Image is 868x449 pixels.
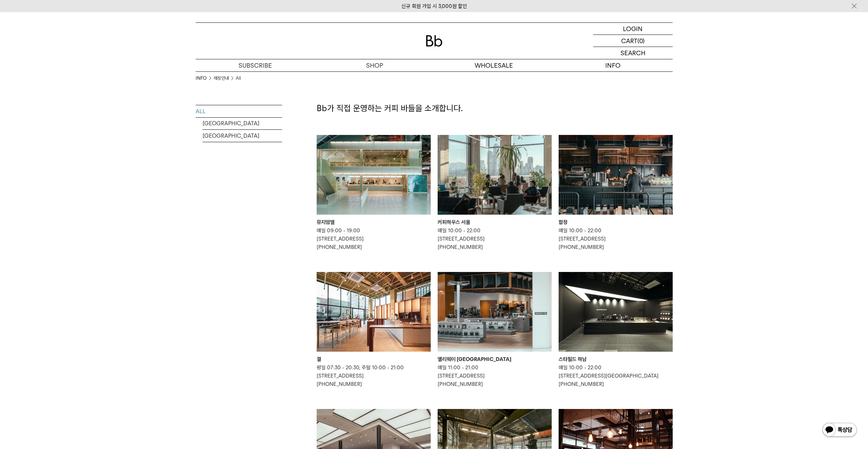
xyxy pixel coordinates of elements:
p: 매일 10:00 - 22:00 [STREET_ADDRESS] [PHONE_NUMBER] [438,226,552,251]
a: 결 결 평일 07:30 - 20:30, 주말 10:00 - 21:00[STREET_ADDRESS][PHONE_NUMBER] [317,272,431,388]
p: CART [621,35,637,47]
div: 앨리웨이 [GEOGRAPHIC_DATA] [438,355,552,363]
a: ALL [196,105,282,117]
p: 매일 10:00 - 22:00 [STREET_ADDRESS][GEOGRAPHIC_DATA] [PHONE_NUMBER] [559,363,673,388]
p: LOGIN [623,23,643,35]
a: [GEOGRAPHIC_DATA] [203,130,282,142]
a: 합정 합정 매일 10:00 - 22:00[STREET_ADDRESS][PHONE_NUMBER] [559,135,673,251]
img: 로고 [426,35,442,47]
a: All [236,75,241,82]
img: 카카오톡 채널 1:1 채팅 버튼 [822,422,858,439]
p: SEARCH [620,47,645,59]
img: 앨리웨이 인천 [438,272,552,352]
a: 뮤지엄엘 뮤지엄엘 매일 09:00 - 19:00[STREET_ADDRESS][PHONE_NUMBER] [317,135,431,251]
p: 매일 09:00 - 19:00 [STREET_ADDRESS] [PHONE_NUMBER] [317,226,431,251]
p: (0) [637,35,645,47]
img: 합정 [559,135,673,215]
img: 결 [317,272,431,352]
div: 합정 [559,218,673,226]
p: Bb가 직접 운영하는 커피 바들을 소개합니다. [317,103,673,114]
a: [GEOGRAPHIC_DATA] [203,117,282,129]
div: 결 [317,355,431,363]
a: 앨리웨이 인천 앨리웨이 [GEOGRAPHIC_DATA] 매일 11:00 - 21:00[STREET_ADDRESS][PHONE_NUMBER] [438,272,552,388]
img: 스타필드 하남 [559,272,673,352]
p: 평일 07:30 - 20:30, 주말 10:00 - 21:00 [STREET_ADDRESS] [PHONE_NUMBER] [317,363,431,388]
p: INFO [553,59,673,71]
p: WHOLESALE [434,59,553,71]
div: 뮤지엄엘 [317,218,431,226]
li: INFO [196,75,214,82]
img: 뮤지엄엘 [317,135,431,215]
a: SUBSCRIBE [196,59,315,71]
a: 스타필드 하남 스타필드 하남 매일 10:00 - 22:00[STREET_ADDRESS][GEOGRAPHIC_DATA][PHONE_NUMBER] [559,272,673,388]
a: 커피하우스 서울 커피하우스 서울 매일 10:00 - 22:00[STREET_ADDRESS][PHONE_NUMBER] [438,135,552,251]
p: 매일 11:00 - 21:00 [STREET_ADDRESS] [PHONE_NUMBER] [438,363,552,388]
a: LOGIN [593,23,673,35]
img: 커피하우스 서울 [438,135,552,215]
p: 매일 10:00 - 22:00 [STREET_ADDRESS] [PHONE_NUMBER] [559,226,673,251]
a: 신규 회원 가입 시 3,000원 할인 [401,3,467,9]
a: SHOP [315,59,434,71]
div: 커피하우스 서울 [438,218,552,226]
div: 스타필드 하남 [559,355,673,363]
a: CART (0) [593,35,673,47]
a: 매장안내 [214,75,229,82]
